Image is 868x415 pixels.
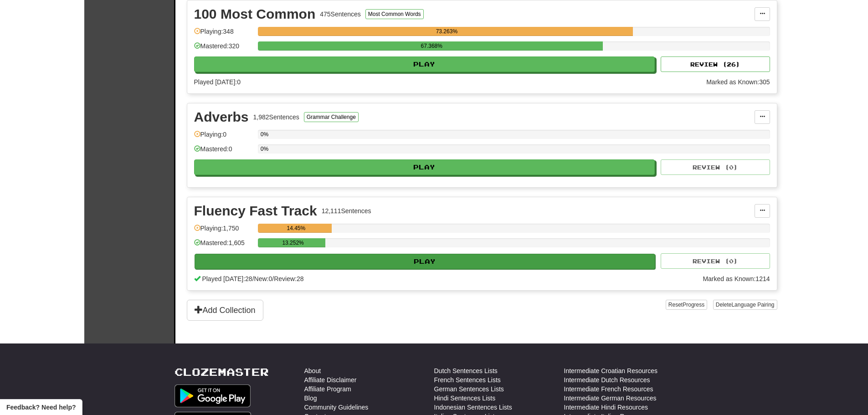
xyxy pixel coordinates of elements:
[194,159,655,175] button: Play
[564,403,648,412] a: Intermediate Hindi Resources
[194,27,253,42] div: Playing: 348
[304,112,359,122] button: Grammar Challenge
[202,275,252,282] span: Played [DATE]: 28
[252,275,254,282] span: /
[194,56,655,72] button: Play
[564,375,650,384] a: Intermediate Dutch Resources
[661,253,770,269] button: Review (0)
[6,403,76,412] span: Open feedback widget
[194,238,253,253] div: Mastered: 1,605
[254,275,272,282] span: New: 0
[194,224,253,239] div: Playing: 1,750
[261,41,603,51] div: 67.368%
[434,366,498,375] a: Dutch Sentences Lists
[253,113,299,122] div: 1,982 Sentences
[703,274,770,283] div: Marked as Known: 1214
[194,204,317,218] div: Fluency Fast Track
[683,302,704,308] span: Progress
[713,300,777,310] button: DeleteLanguage Pairing
[194,130,253,145] div: Playing: 0
[322,206,371,215] div: 12,111 Sentences
[261,224,332,233] div: 14.45%
[274,275,303,282] span: Review: 28
[194,41,253,56] div: Mastered: 320
[661,56,770,72] button: Review (26)
[434,375,501,384] a: French Sentences Lists
[434,384,504,394] a: German Sentences Lists
[304,403,369,412] a: Community Guidelines
[365,9,424,19] button: Most Common Words
[564,366,657,375] a: Intermediate Croatian Resources
[272,275,274,282] span: /
[175,384,251,407] img: Get it on Google Play
[564,384,653,394] a: Intermediate French Resources
[706,77,770,87] div: Marked as Known: 305
[666,300,707,310] button: ResetProgress
[304,366,321,375] a: About
[434,403,512,412] a: Indonesian Sentences Lists
[194,110,249,124] div: Adverbs
[564,394,657,403] a: Intermediate German Resources
[304,384,351,394] a: Affiliate Program
[261,238,326,247] div: 13.252%
[194,78,241,86] span: Played [DATE]: 0
[661,159,770,175] button: Review (0)
[434,394,496,403] a: Hindi Sentences Lists
[304,394,317,403] a: Blog
[194,7,316,21] div: 100 Most Common
[304,375,357,384] a: Affiliate Disclaimer
[261,27,633,36] div: 73.263%
[320,10,361,19] div: 475 Sentences
[175,366,269,378] a: Clozemaster
[187,300,263,321] button: Add Collection
[194,144,253,159] div: Mastered: 0
[731,302,774,308] span: Language Pairing
[195,254,656,269] button: Play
